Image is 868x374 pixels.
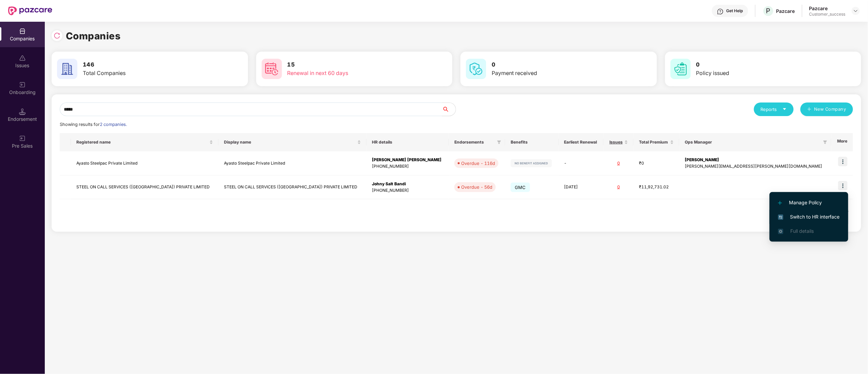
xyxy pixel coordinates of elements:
[778,201,782,205] img: svg+xml;base64,PHN2ZyB4bWxucz0iaHR0cDovL3d3dy53My5vcmcvMjAwMC9zdmciIHdpZHRoPSIxMi4yMDEiIGhlaWdodD...
[219,151,366,175] td: Ayasto Steelpac Private Limited
[609,139,623,145] span: Issues
[66,29,121,43] h1: Companies
[511,159,552,167] img: svg+xml;base64,PHN2ZyB4bWxucz0iaHR0cDovL3d3dy53My5vcmcvMjAwMC9zdmciIHdpZHRoPSIxMjIiIGhlaWdodD0iMj...
[100,122,127,127] span: 2 companies.
[492,69,614,77] div: Payment received
[639,139,669,145] span: Total Premium
[831,133,853,151] th: More
[822,138,829,146] span: filter
[461,160,495,167] div: Overdue - 116d
[696,69,818,77] div: Policy issued
[778,214,784,220] img: svg+xml;base64,PHN2ZyB4bWxucz0iaHR0cDovL3d3dy53My5vcmcvMjAwMC9zdmciIHdpZHRoPSIxNiIgaGVpZ2h0PSIxNi...
[823,140,827,144] span: filter
[19,28,26,35] img: svg+xml;base64,PHN2ZyBpZD0iQ29tcGFuaWVzIiB4bWxucz0iaHR0cDovL3d3dy53My5vcmcvMjAwMC9zdmciIHdpZHRoPS...
[461,184,492,190] div: Overdue - 56d
[442,107,456,112] span: search
[685,139,820,145] span: Ops Manager
[372,181,444,187] div: Johny Salt Bandi
[71,151,219,175] td: Ayasto Steelpac Private Limited
[505,133,559,151] th: Benefits
[559,175,604,200] td: [DATE]
[262,59,282,79] img: svg+xml;base64,PHN2ZyB4bWxucz0iaHR0cDovL3d3dy53My5vcmcvMjAwMC9zdmciIHdpZHRoPSI2MCIgaGVpZ2h0PSI2MC...
[717,8,724,15] img: svg+xml;base64,PHN2ZyBpZD0iSGVscC0zMngzMiIgeG1sbnM9Imh0dHA6Ly93d3cudzMub3JnLzIwMDAvc3ZnIiB3aWR0aD...
[442,102,456,116] button: search
[766,7,771,15] span: P
[685,157,826,163] div: [PERSON_NAME]
[492,60,614,69] h3: 0
[853,8,858,14] img: svg+xml;base64,PHN2ZyBpZD0iRHJvcGRvd24tMzJ4MzIiIHhtbG5zPSJodHRwOi8vd3d3LnczLm9yZy8yMDAwL3N2ZyIgd2...
[671,59,691,79] img: svg+xml;base64,PHN2ZyB4bWxucz0iaHR0cDovL3d3dy53My5vcmcvMjAwMC9zdmciIHdpZHRoPSI2MCIgaGVpZ2h0PSI2MC...
[685,163,826,170] div: [PERSON_NAME][EMAIL_ADDRESS][PERSON_NAME][DOMAIN_NAME]
[466,59,486,79] img: svg+xml;base64,PHN2ZyB4bWxucz0iaHR0cDovL3d3dy53My5vcmcvMjAwMC9zdmciIHdpZHRoPSI2MCIgaGVpZ2h0PSI2MC...
[727,8,743,14] div: Get Help
[604,133,634,151] th: Issues
[776,8,795,14] div: Pazcare
[809,12,846,17] div: Customer_success
[287,60,409,69] h3: 15
[782,107,787,111] span: caret-down
[372,157,444,163] div: [PERSON_NAME] [PERSON_NAME]
[372,187,444,194] div: [PHONE_NUMBER]
[8,6,52,15] img: New Pazcare Logo
[634,133,679,151] th: Total Premium
[497,140,501,144] span: filter
[809,5,846,12] div: Pazcare
[19,108,26,115] img: svg+xml;base64,PHN2ZyB3aWR0aD0iMTQuNSIgaGVpZ2h0PSIxNC41IiB2aWV3Qm94PSIwIDAgMTYgMTYiIGZpbGw9Im5vbm...
[639,160,674,167] div: ₹0
[19,55,26,61] img: svg+xml;base64,PHN2ZyBpZD0iSXNzdWVzX2Rpc2FibGVkIiB4bWxucz0iaHR0cDovL3d3dy53My5vcmcvMjAwMC9zdmciIH...
[219,175,366,200] td: STEEL ON CALL SERVICES ([GEOGRAPHIC_DATA]) PRIVATE LIMITED
[838,157,848,166] img: icon
[54,32,60,39] img: svg+xml;base64,PHN2ZyBpZD0iUmVsb2FkLTMyeDMyIiB4bWxucz0iaHR0cDovL3d3dy53My5vcmcvMjAwMC9zdmciIHdpZH...
[19,81,26,88] img: svg+xml;base64,PHN2ZyB3aWR0aD0iMjAiIGhlaWdodD0iMjAiIHZpZXdCb3g9IjAgMCAyMCAyMCIgZmlsbD0ibm9uZSIgeG...
[559,151,604,175] td: -
[778,199,840,206] span: Manage Policy
[814,106,847,113] span: New Company
[287,69,409,77] div: Renewal in next 60 days
[76,139,208,145] span: Registered name
[71,133,219,151] th: Registered name
[60,122,127,127] span: Showing results for
[838,181,848,190] img: icon
[454,139,494,145] span: Endorsements
[761,106,787,113] div: Reports
[609,160,628,167] div: 0
[57,59,77,79] img: svg+xml;base64,PHN2ZyB4bWxucz0iaHR0cDovL3d3dy53My5vcmcvMjAwMC9zdmciIHdpZHRoPSI2MCIgaGVpZ2h0PSI2MC...
[778,229,784,234] img: svg+xml;base64,PHN2ZyB4bWxucz0iaHR0cDovL3d3dy53My5vcmcvMjAwMC9zdmciIHdpZHRoPSIxNi4zNjMiIGhlaWdodD...
[639,184,674,190] div: ₹11,92,731.02
[19,135,26,142] img: svg+xml;base64,PHN2ZyB3aWR0aD0iMjAiIGhlaWdodD0iMjAiIHZpZXdCb3g9IjAgMCAyMCAyMCIgZmlsbD0ibm9uZSIgeG...
[696,60,818,69] h3: 0
[807,107,812,112] span: plus
[778,213,840,221] span: Switch to HR interface
[511,183,530,192] span: GMC
[71,175,219,200] td: STEEL ON CALL SERVICES ([GEOGRAPHIC_DATA]) PRIVATE LIMITED
[224,139,356,145] span: Display name
[372,163,444,170] div: [PHONE_NUMBER]
[790,228,814,234] span: Full details
[559,133,604,151] th: Earliest Renewal
[83,69,205,77] div: Total Companies
[219,133,366,151] th: Display name
[83,60,205,69] h3: 146
[366,133,449,151] th: HR details
[800,102,853,116] button: plusNew Company
[496,138,503,146] span: filter
[609,184,628,190] div: 0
